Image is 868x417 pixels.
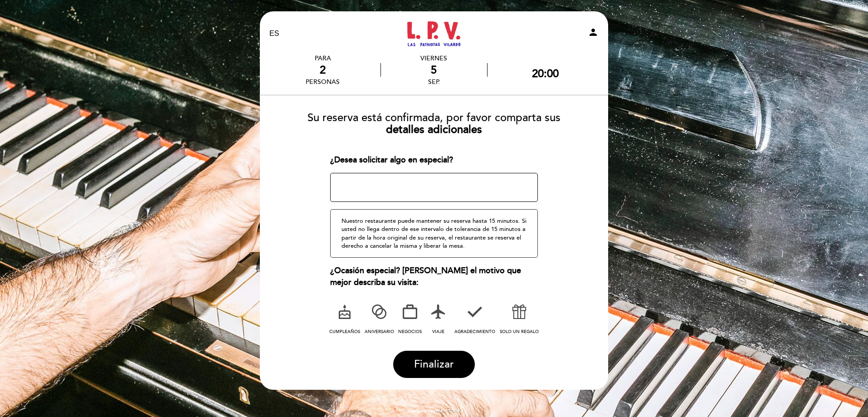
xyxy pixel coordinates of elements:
div: Nuestro restaurante puede mantener su reserva hasta 15 minutos. Si usted no llega dentro de ese i... [330,209,538,258]
a: Las Patriotas [377,21,491,46]
span: Su reserva está confirmada, por favor comparta sus [307,111,561,124]
span: ANIVERSARIO [365,329,394,334]
span: powered by [407,408,433,414]
div: personas [306,78,340,86]
div: 5 [381,64,487,77]
span: AGRADECIMIENTO [454,329,495,334]
span: Finalizar [414,358,454,371]
div: viernes [381,54,487,62]
div: 20:00 [532,67,559,80]
span: CUMPLEAÑOS [329,329,360,334]
button: person [588,27,599,41]
img: MEITRE [435,409,461,413]
div: ¿Ocasión especial? [PERSON_NAME] el motivo que mejor describa su visita: [330,265,538,288]
div: ¿Desea solicitar algo en especial? [330,154,538,166]
span: SOLO UN REGALO [500,329,539,334]
span: VIAJE [432,329,444,334]
button: Finalizar [393,351,475,378]
div: PARA [306,54,340,62]
i: person [588,27,599,38]
a: powered by [407,408,461,414]
div: 2 [306,64,340,77]
span: NEGOCIOS [398,329,422,334]
b: detalles adicionales [386,123,482,136]
div: sep. [381,78,487,86]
